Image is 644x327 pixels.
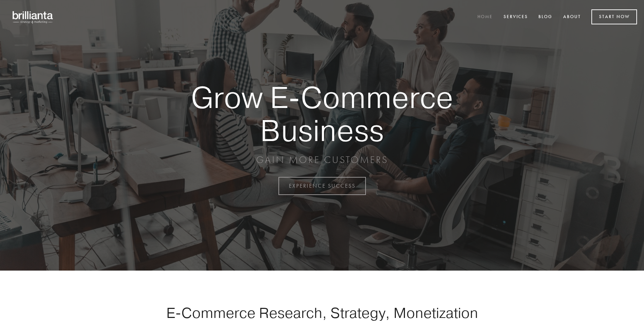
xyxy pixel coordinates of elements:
a: Home [473,11,497,23]
a: Blog [534,11,557,23]
strong: Grow E-Commerce Business [167,81,477,147]
a: Services [499,11,532,23]
a: About [559,11,585,23]
h1: E-Commerce Research, Strategy, Monetization [144,304,500,321]
a: EXPERIENCE SUCCESS [278,177,366,195]
p: GAIN MORE CUSTOMERS [167,154,477,166]
img: brillianta - research, strategy, marketing [7,7,59,27]
a: Start Now [591,9,637,24]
